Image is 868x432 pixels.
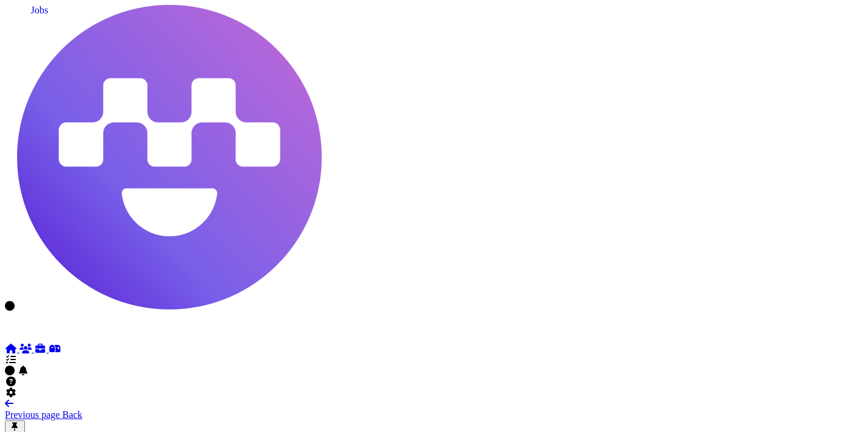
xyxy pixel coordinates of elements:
div: Jobs [31,5,48,16]
a: Jobs [34,344,49,354]
a: Previous page Back [5,398,863,420]
img: Megan [17,5,322,310]
span: Previous page [5,409,60,420]
span: Back [62,409,82,420]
